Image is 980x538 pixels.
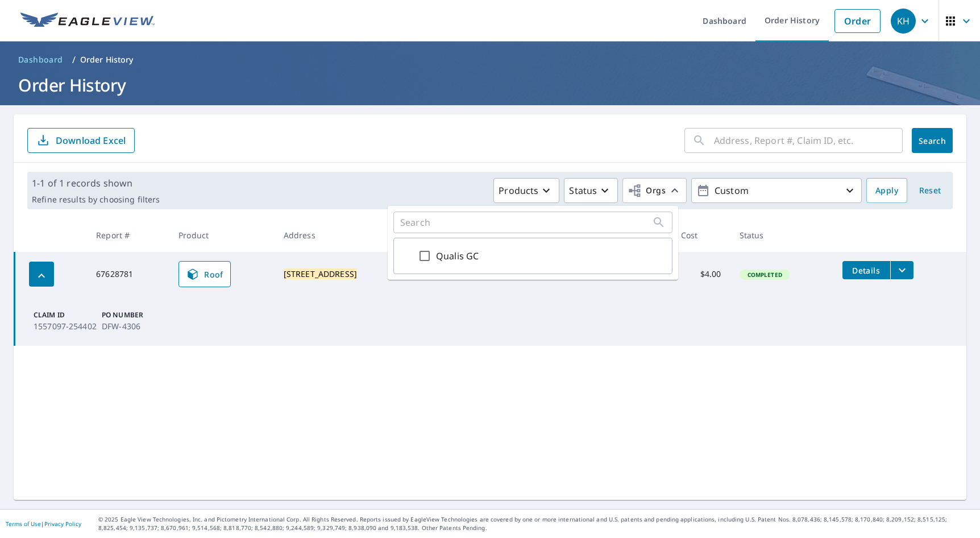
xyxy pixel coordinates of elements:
[849,265,883,276] span: Details
[80,54,134,65] p: Order History
[178,261,231,287] a: Roof
[622,178,687,203] button: Orgs
[714,125,903,156] input: Address, Report #, Claim ID, etc.
[569,184,597,197] p: Status
[499,184,538,197] p: Products
[32,176,160,190] p: 1-1 of 1 records shown
[672,252,730,296] td: $4.00
[32,194,160,205] p: Refine results by choosing filters
[875,184,898,198] span: Apply
[34,320,97,332] p: 1557097-254402
[493,178,559,203] button: Products
[14,73,966,97] h1: Order History
[275,218,412,252] th: Address
[400,217,652,228] input: Search
[921,135,944,146] span: Search
[27,128,135,153] button: Download Excel
[87,218,169,252] th: Report #
[564,178,618,203] button: Status
[6,520,81,527] p: |
[98,515,974,532] p: © 2025 Eagle View Technologies, Inc. and Pictometry International Corp. All Rights Reserved. Repo...
[72,53,76,67] li: /
[891,9,916,34] div: KH
[284,268,357,279] mark: [STREET_ADDRESS]
[186,267,223,281] span: Roof
[6,520,41,528] a: Terms of Use
[912,178,948,203] button: Reset
[169,218,274,252] th: Product
[102,310,165,320] p: PO Number
[890,261,913,279] button: filesDropdownBtn-67628781
[628,184,666,198] span: Orgs
[842,261,890,279] button: detailsBtn-67628781
[834,9,881,33] a: Order
[672,218,730,252] th: Cost
[730,218,833,252] th: Status
[44,520,81,528] a: Privacy Policy
[34,310,97,320] p: Claim ID
[87,252,169,296] td: 67628781
[691,178,862,203] button: Custom
[866,178,907,203] button: Apply
[436,249,479,263] label: Qualis GC
[710,181,843,201] p: Custom
[56,134,126,147] p: Download Excel
[741,271,789,279] span: Completed
[912,128,953,153] button: Search
[102,320,165,332] p: DFW-4306
[18,54,63,65] span: Dashboard
[14,51,966,69] nav: breadcrumb
[20,13,155,30] img: EV Logo
[14,51,68,69] a: Dashboard
[916,184,944,198] span: Reset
